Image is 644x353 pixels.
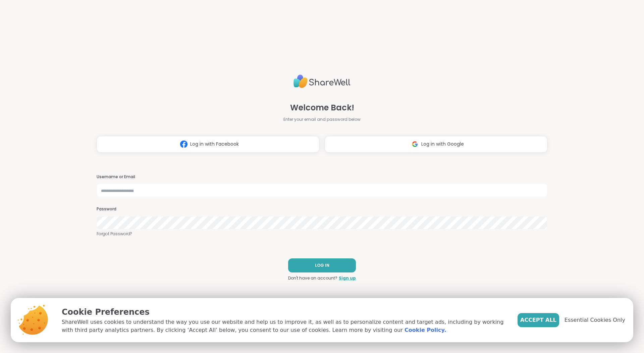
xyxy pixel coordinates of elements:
span: Welcome Back! [290,102,354,114]
img: ShareWell Logomark [177,138,190,150]
a: Cookie Policy. [405,326,446,334]
span: Don't have an account? [288,275,337,281]
h3: Username or Email [97,174,547,180]
p: ShareWell uses cookies to understand the way you use our website and help us to improve it, as we... [62,318,507,334]
a: Forgot Password? [97,231,547,237]
img: ShareWell Logomark [409,138,421,150]
span: Accept All [520,316,556,324]
button: Accept All [518,313,559,327]
img: ShareWell Logo [293,72,351,91]
a: Sign up [339,275,356,281]
span: LOG IN [315,262,329,268]
button: LOG IN [288,258,356,272]
span: Enter your email and password below [283,116,361,122]
button: Log in with Google [325,136,547,153]
span: Log in with Facebook [190,141,239,148]
p: Cookie Preferences [62,306,507,318]
span: Essential Cookies Only [565,316,625,324]
h3: Password [97,206,547,212]
button: Log in with Facebook [97,136,319,153]
span: Log in with Google [421,141,464,148]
